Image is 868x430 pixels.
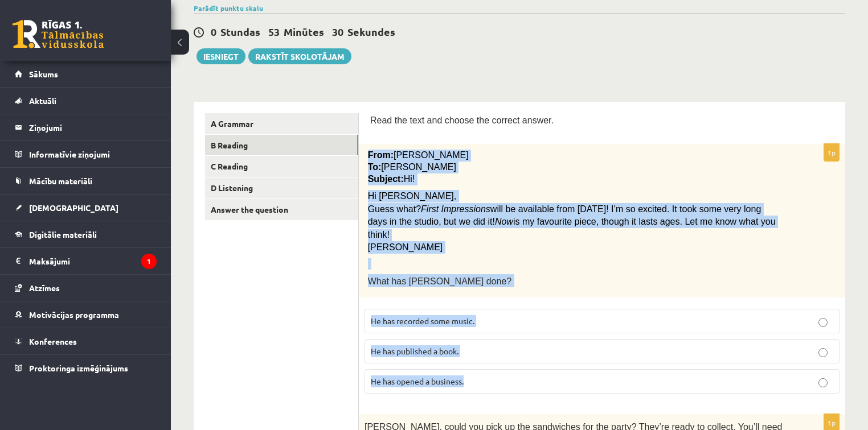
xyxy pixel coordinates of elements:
[368,150,394,160] span: From:
[371,316,474,326] span: He has recorded some music.
[371,376,464,386] span: He has opened a business.
[15,114,157,140] a: Ziņojumi
[368,242,443,252] span: [PERSON_NAME]
[194,3,263,13] a: Parādīt punktu skalu
[29,141,157,167] legend: Informatīvie ziņojumi
[29,283,60,293] span: Atzīmes
[404,174,415,184] span: Hi!
[29,69,58,79] span: Sākums
[15,328,157,354] a: Konferences
[421,204,490,214] span: First Impressions
[15,221,157,247] a: Digitālie materiāli
[15,355,157,381] a: Proktoringa izmēģinājums
[495,217,513,226] span: Now
[15,275,157,301] a: Atzīmes
[205,113,358,134] a: A Grammar
[15,195,157,221] a: [DEMOGRAPHIC_DATA]
[381,162,456,172] span: [PERSON_NAME]
[394,150,469,160] span: [PERSON_NAME]
[15,61,157,87] a: Sākums
[284,25,324,38] span: Minūtes
[29,336,77,346] span: Konferences
[29,202,118,213] span: [DEMOGRAPHIC_DATA]
[211,25,216,38] span: 0
[29,363,128,373] span: Proktoringa izmēģinājums
[368,217,776,239] span: is my favourite piece, though it lasts ages. Let me know what you think!
[268,25,280,38] span: 53
[15,301,157,328] a: Motivācijas programma
[29,248,157,274] legend: Maksājumi
[29,96,56,106] span: Aktuāli
[368,276,512,286] span: What has [PERSON_NAME] done?
[15,168,157,194] a: Mācību materiāli
[368,162,382,172] span: To:
[29,229,97,239] span: Digitālie materiāli
[818,348,828,357] input: He has published a book.
[13,20,104,48] a: Rīgas 1. Tālmācības vidusskola
[347,25,395,38] span: Sekundes
[29,176,92,186] span: Mācību materiāli
[370,115,554,125] span: Read the text and choose the correct answer.
[141,254,157,269] i: 1
[332,25,343,38] span: 30
[196,48,245,64] button: Iesniegt
[205,177,358,199] a: D Listening
[371,346,458,356] span: He has published a book.
[15,248,157,274] a: Maksājumi1
[368,174,404,184] span: Subject:
[248,48,351,64] a: Rakstīt skolotājam
[220,25,260,38] span: Stundas
[205,135,358,156] a: B Reading
[368,204,421,214] span: Guess what?
[824,143,840,162] p: 1p
[205,199,358,220] a: Answer the question
[368,191,457,201] span: Hi [PERSON_NAME],
[818,378,828,387] input: He has opened a business.
[205,156,358,177] a: C Reading
[15,141,157,167] a: Informatīvie ziņojumi
[368,204,761,226] span: will be available from [DATE]! I’m so excited. It took some very long days in the studio, but we ...
[29,114,157,140] legend: Ziņojumi
[818,318,828,327] input: He has recorded some music.
[29,309,119,320] span: Motivācijas programma
[15,88,157,114] a: Aktuāli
